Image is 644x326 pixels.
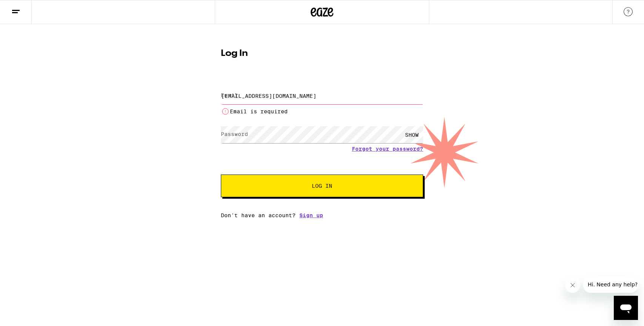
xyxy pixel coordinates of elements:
[221,212,423,218] div: Don't have an account?
[299,212,323,218] a: Sign up
[401,126,423,143] div: SHOW
[583,276,638,293] iframe: Message from company
[352,146,423,152] a: Forgot your password?
[312,183,332,188] span: Log In
[221,175,423,197] button: Log In
[221,49,423,58] h1: Log In
[565,278,580,293] iframe: Close message
[221,87,423,104] input: Email
[221,107,423,116] li: Email is required
[614,296,638,320] iframe: Button to launch messaging window
[221,131,248,137] label: Password
[221,92,238,98] label: Email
